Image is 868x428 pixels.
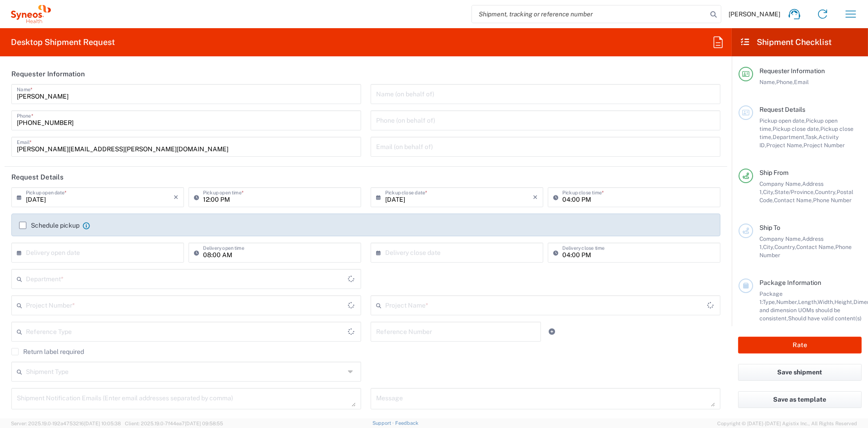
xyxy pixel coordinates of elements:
[815,189,837,195] span: Country,
[804,142,845,149] span: Project Number
[11,348,84,355] label: Return label required
[813,197,852,204] span: Phone Number
[774,244,796,250] span: Country,
[759,290,783,305] span: Package 1:
[763,189,774,195] span: City,
[372,420,395,426] a: Support
[773,125,820,132] span: Pickup close date,
[763,299,776,305] span: Type,
[759,67,825,75] span: Requester Information
[19,222,79,229] label: Schedule pickup
[759,117,806,124] span: Pickup open date,
[11,173,64,182] h2: Request Details
[740,37,832,48] h2: Shipment Checklist
[776,79,794,85] span: Phone,
[11,421,121,426] span: Server: 2025.19.0-192a4753216
[717,419,857,428] span: Copyright © [DATE]-[DATE] Agistix Inc., All Rights Reserved
[738,364,862,381] button: Save shipment
[759,235,802,242] span: Company Name,
[774,197,813,204] span: Contact Name,
[766,142,804,149] span: Project Name,
[759,180,802,187] span: Company Name,
[774,189,815,195] span: State/Province,
[834,299,853,305] span: Height,
[776,299,798,305] span: Number,
[11,70,85,79] h2: Requester Information
[729,10,780,18] span: [PERSON_NAME]
[759,224,780,231] span: Ship To
[788,315,862,322] span: Should have valid content(s)
[798,299,818,305] span: Length,
[472,5,707,23] input: Shipment, tracking or reference number
[759,106,805,113] span: Request Details
[738,391,862,408] button: Save as template
[84,421,121,426] span: [DATE] 10:05:38
[174,190,179,204] i: ×
[805,134,818,140] span: Task,
[738,337,862,353] button: Rate
[125,421,223,426] span: Client: 2025.19.0-7f44ea7
[546,325,558,338] a: Add Reference
[395,420,418,426] a: Feedback
[759,79,776,85] span: Name,
[773,134,805,140] span: Department,
[818,299,834,305] span: Width,
[796,244,835,250] span: Contact Name,
[11,37,115,48] h2: Desktop Shipment Request
[763,244,774,250] span: City,
[533,190,538,204] i: ×
[759,169,789,176] span: Ship From
[759,279,821,286] span: Package Information
[185,421,223,426] span: [DATE] 09:58:55
[794,79,809,85] span: Email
